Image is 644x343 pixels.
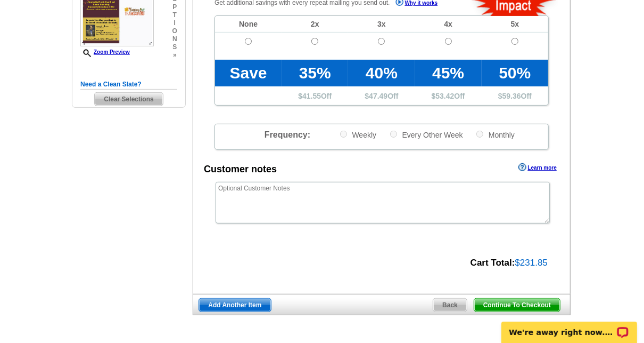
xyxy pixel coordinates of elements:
[348,60,415,86] td: 40%
[265,130,310,139] span: Frequency:
[172,19,177,27] span: i
[470,258,515,268] strong: Cart Total:
[435,92,454,100] span: 53.42
[482,16,548,33] td: 5x
[80,49,130,55] a: Zoom Preview
[199,299,270,312] span: Add Another Item
[390,131,397,138] input: Every Other Week
[215,16,282,33] td: None
[474,299,560,312] span: Continue To Checkout
[482,86,548,105] td: $ Off
[80,79,177,90] h5: Need a Clean Slate?
[515,258,548,268] span: $231.85
[433,298,467,312] a: Back
[482,60,548,86] td: 50%
[348,16,415,33] td: 3x
[199,298,271,312] a: Add Another Item
[518,163,557,172] a: Learn more
[433,299,467,312] span: Back
[339,130,377,140] label: Weekly
[415,60,482,86] td: 45%
[172,35,177,43] span: n
[340,131,347,138] input: Weekly
[348,86,415,105] td: $ Off
[302,92,321,100] span: 41.55
[282,60,348,86] td: 35%
[415,16,482,33] td: 4x
[215,60,282,86] td: Save
[502,92,521,100] span: 59.36
[389,130,463,140] label: Every Other Week
[282,16,348,33] td: 2x
[95,93,162,106] span: Clear Selections
[415,86,482,105] td: $ Off
[475,130,515,140] label: Monthly
[282,86,348,105] td: $ Off
[172,27,177,35] span: o
[172,51,177,59] span: »
[494,309,644,343] iframe: LiveChat chat widget
[204,162,277,177] div: Customer notes
[476,131,483,138] input: Monthly
[369,92,387,100] span: 47.49
[172,11,177,19] span: t
[172,3,177,11] span: p
[172,43,177,51] span: s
